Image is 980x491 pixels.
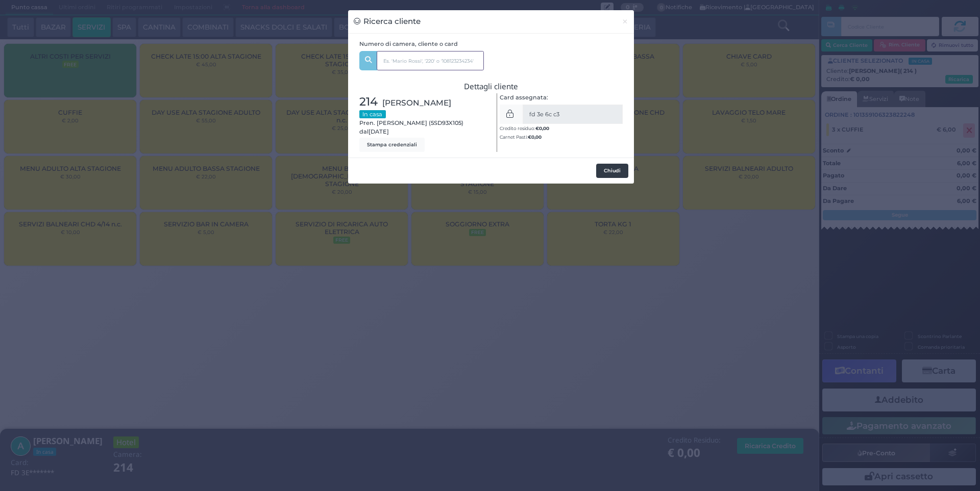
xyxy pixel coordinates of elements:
[369,127,389,136] span: [DATE]
[359,40,458,48] label: Numero di camera, cliente o card
[622,16,628,27] span: ×
[377,51,484,70] input: Es. 'Mario Rossi', '220' o '108123234234'
[382,97,451,109] span: [PERSON_NAME]
[500,93,548,102] label: Card assegnata:
[359,93,378,111] span: 214
[531,134,542,140] span: 0,00
[539,125,549,132] span: 0,00
[359,110,386,118] small: In casa
[528,134,542,140] b: €
[500,125,549,131] small: Credito residuo:
[500,134,542,140] small: Carnet Pasti:
[616,10,634,33] button: Chiudi
[596,164,628,178] button: Chiudi
[359,138,425,152] button: Stampa credenziali
[354,16,421,28] h3: Ricerca cliente
[535,125,549,131] b: €
[354,93,491,152] div: Pren. [PERSON_NAME] (5SD93X105) dal
[359,82,623,91] h3: Dettagli cliente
